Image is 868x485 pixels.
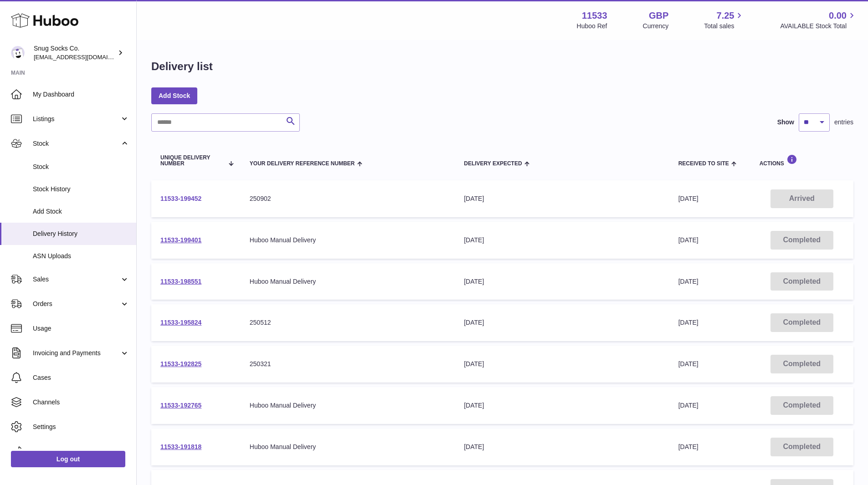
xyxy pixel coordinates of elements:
[704,10,745,31] a: 7.25 Total sales
[464,236,660,245] div: [DATE]
[33,447,129,456] span: Returns
[33,252,129,260] span: ASN Uploads
[151,87,197,104] a: Add Stock
[464,161,522,167] span: Delivery Expected
[33,373,129,382] span: Cases
[649,10,668,22] strong: GBP
[678,195,699,202] span: [DATE]
[160,443,201,450] a: 11533-191818
[160,155,223,167] span: Unique Delivery Number
[250,360,446,368] div: 250321
[33,230,129,238] span: Delivery History
[250,277,446,286] div: Huboo Manual Delivery
[33,300,120,308] span: Orders
[780,10,857,31] a: 0.00 AVAILABLE Stock Total
[250,161,355,167] span: Your Delivery Reference Number
[33,275,120,284] span: Sales
[250,236,446,245] div: Huboo Manual Delivery
[582,10,607,22] strong: 11533
[33,90,129,99] span: My Dashboard
[717,10,734,22] span: 7.25
[777,118,794,127] label: Show
[34,44,116,61] div: Snug Socks Co.
[678,402,699,409] span: [DATE]
[160,360,201,368] a: 11533-192825
[704,22,745,31] span: Total sales
[464,401,660,410] div: [DATE]
[33,423,129,431] span: Settings
[151,59,213,74] h1: Delivery list
[160,402,201,409] a: 11533-192765
[829,10,847,22] span: 0.00
[160,236,201,244] a: 11533-199401
[160,195,201,202] a: 11533-199452
[678,236,699,244] span: [DATE]
[11,451,125,467] a: Log out
[464,318,660,327] div: [DATE]
[34,53,134,61] span: [EMAIL_ADDRESS][DOMAIN_NAME]
[33,163,129,171] span: Stock
[678,443,699,450] span: [DATE]
[33,185,129,194] span: Stock History
[464,277,660,286] div: [DATE]
[250,318,446,327] div: 250512
[678,161,729,167] span: Received to Site
[780,22,857,31] span: AVAILABLE Stock Total
[464,194,660,203] div: [DATE]
[678,360,699,368] span: [DATE]
[33,324,129,333] span: Usage
[250,401,446,410] div: Huboo Manual Delivery
[11,46,25,60] img: info@snugsocks.co.uk
[250,194,446,203] div: 250902
[33,349,120,357] span: Invoicing and Payments
[464,443,660,451] div: [DATE]
[250,443,446,451] div: Huboo Manual Delivery
[464,360,660,368] div: [DATE]
[33,398,129,407] span: Channels
[643,22,669,31] div: Currency
[760,154,844,167] div: Actions
[160,278,201,285] a: 11533-198551
[678,278,699,285] span: [DATE]
[33,207,129,216] span: Add Stock
[834,118,853,127] span: entries
[33,139,120,148] span: Stock
[160,319,201,326] a: 11533-195824
[577,22,607,31] div: Huboo Ref
[33,115,120,123] span: Listings
[678,319,699,326] span: [DATE]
